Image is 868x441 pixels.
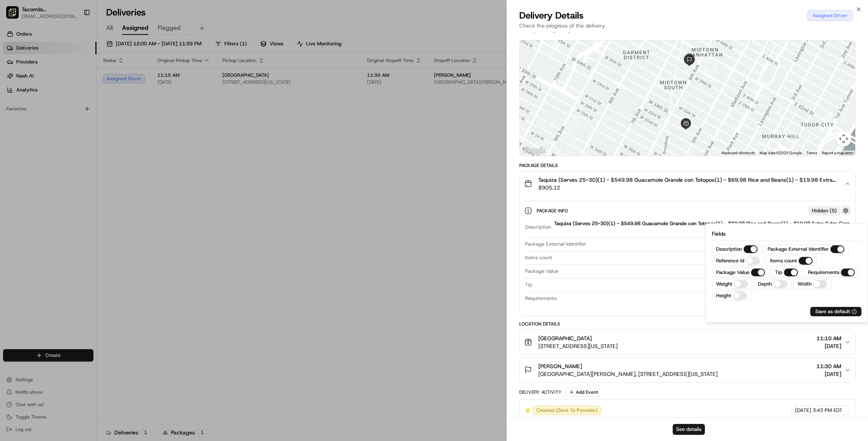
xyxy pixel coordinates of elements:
[522,146,547,156] img: Google
[716,281,732,288] label: Weight
[519,22,856,29] p: Check the progress of the delivery.
[520,196,855,316] div: Taquiza (Serves 25-30)(1) - $549.98 Guacamole Grande con Totopos(1) - $69.98 Rice and Beans(1) - ...
[808,269,839,276] label: Requirements
[810,307,861,316] button: Save as default
[566,388,601,397] button: Add Event
[815,308,857,315] button: Save as default
[816,362,841,370] span: 11:30 AM
[538,334,592,342] span: [GEOGRAPHIC_DATA]
[8,8,23,23] img: Nash
[716,246,742,253] label: Description
[525,224,551,231] span: Description
[561,268,850,275] div: $905.12
[775,269,782,276] label: Tip
[712,230,861,238] p: Fields
[55,131,94,137] a: Powered byPylon
[722,150,755,156] button: Keyboard shortcuts
[806,151,817,155] a: Terms (opens in new tab)
[538,362,582,370] span: [PERSON_NAME]
[795,407,811,414] span: [DATE]
[5,109,62,123] a: 📗Knowledge Base
[73,112,124,120] span: API Documentation
[519,389,561,395] div: Delivery Activity
[822,151,853,155] a: Report a map error
[8,113,14,119] div: 📗
[560,295,850,302] div: Photo Proof of Pickup, Photo Proof of Delivery
[536,407,598,414] span: Created (Sent To Provider)
[525,241,586,248] span: Package External Identifier
[132,76,141,86] button: Start new chat
[520,330,855,355] button: [GEOGRAPHIC_DATA][STREET_ADDRESS][US_STATE]11:10 AM[DATE]
[759,151,802,155] span: Map data ©2025 Google
[538,184,838,191] span: $905.12
[538,370,718,378] span: [GEOGRAPHIC_DATA][PERSON_NAME], [STREET_ADDRESS][US_STATE]
[758,281,772,288] label: Depth
[768,246,829,253] label: Package External Identifier
[816,334,841,342] span: 11:10 AM
[816,342,841,350] span: [DATE]
[520,358,855,382] button: [PERSON_NAME][GEOGRAPHIC_DATA][PERSON_NAME], [STREET_ADDRESS][US_STATE]11:30 AM[DATE]
[808,206,851,215] button: Hidden (5)
[816,370,841,378] span: [DATE]
[522,146,547,156] a: Open this area in Google Maps (opens a new window)
[813,407,842,414] span: 3:43 PM EDT
[26,74,127,82] div: Start new chat
[77,131,94,137] span: Pylon
[520,171,855,196] button: Taquiza (Serves 25-30)(1) - $549.98 Guacamole Grande con Totopos(1) - $69.98 Rice and Beans(1) - ...
[519,9,584,22] span: Delivery Details
[538,176,838,184] span: Taquiza (Serves 25-30)(1) - $549.98 Guacamole Grande con Totopos(1) - $69.98 Rice and Beans(1) - ...
[770,257,797,264] label: Items count
[26,82,98,88] div: We're available if you need us!
[836,131,851,146] button: Map camera controls
[716,269,749,276] label: Package Value
[62,109,127,123] a: 💻API Documentation
[554,220,850,234] div: Taquiza (Serves 25-30)(1) - $549.98 Guacamole Grande con Totopos(1) - $69.98 Rice and Beans(1) - ...
[525,254,552,261] span: Items count
[8,31,141,43] p: Welcome 👋
[536,281,850,288] div: $104.98
[525,281,532,288] span: Tip
[716,292,731,299] label: Height
[555,254,850,261] div: 4
[525,268,558,275] span: Package Value
[519,321,856,327] div: Location Details
[525,295,556,302] span: Requirements
[65,113,72,119] div: 💻
[673,424,705,435] button: See details
[797,281,811,288] label: Width
[538,342,618,350] span: [STREET_ADDRESS][US_STATE]
[716,257,744,264] label: Reference Id
[537,208,570,214] span: Package Info
[812,207,837,214] span: Hidden ( 5 )
[589,241,850,248] div: Tacombi:141682
[20,50,128,58] input: Clear
[8,74,22,88] img: 1736555255976-a54dd68f-1ca7-489b-9aae-adbdc363a1c4
[15,112,59,120] span: Knowledge Base
[519,162,856,169] div: Package Details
